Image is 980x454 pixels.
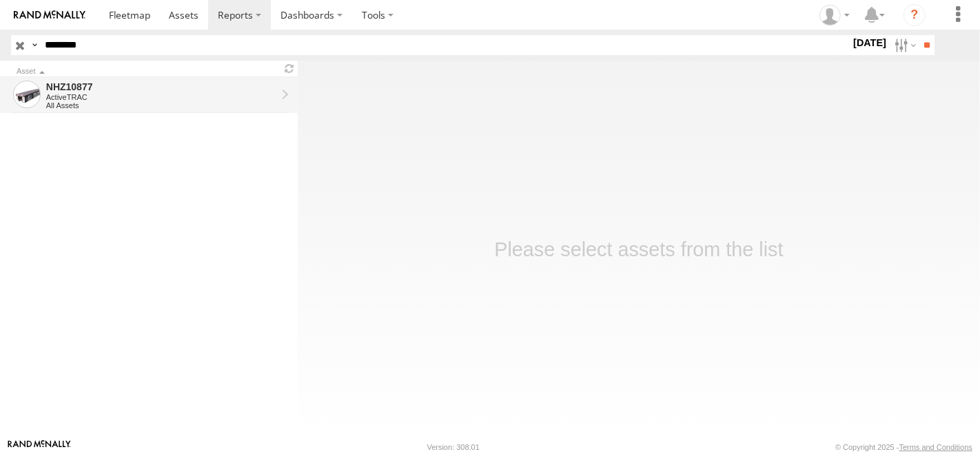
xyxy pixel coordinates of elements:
[835,443,972,451] div: © Copyright 2025 -
[427,443,480,451] div: Version: 308.01
[904,4,926,26] i: ?
[17,68,276,75] div: Click to Sort
[899,443,972,451] a: Terms and Conditions
[29,35,40,55] label: Search Query
[14,10,85,20] img: rand-logo.svg
[46,81,276,93] div: NHZ10877 - View Asset History
[815,5,855,25] div: Zulema McIntosch
[850,35,889,50] label: [DATE]
[8,440,71,454] a: Visit our Website
[281,62,298,75] span: Refresh
[46,93,276,101] div: ActiveTRAC
[889,35,919,55] label: Search Filter Options
[46,101,276,110] div: All Assets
